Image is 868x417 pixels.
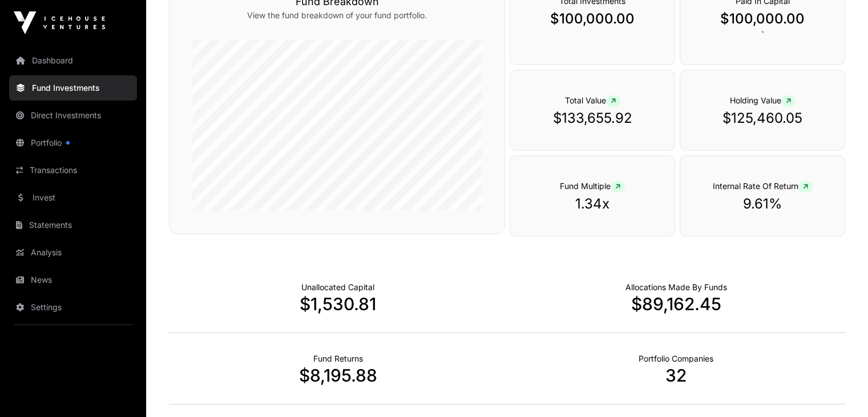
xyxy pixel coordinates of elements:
[703,10,822,28] p: $100,000.00
[169,294,507,314] p: $1,530.81
[730,95,796,105] span: Holding Value
[507,365,846,386] p: 32
[301,282,374,293] p: Cash not yet allocated
[811,362,868,417] iframe: Chat Widget
[507,294,846,314] p: $89,162.45
[9,103,137,128] a: Direct Investments
[9,240,137,265] a: Analysis
[533,10,652,28] p: $100,000.00
[9,212,137,238] a: Statements
[192,10,482,21] p: View the fund breakdown of your fund portfolio.
[533,109,652,127] p: $133,655.92
[533,195,652,213] p: 1.34x
[625,282,727,293] p: Capital Deployed Into Companies
[639,353,713,364] p: Number of Companies Deployed Into
[713,181,813,191] span: Internal Rate Of Return
[9,158,137,183] a: Transactions
[9,130,137,155] a: Portfolio
[560,181,625,191] span: Fund Multiple
[313,353,363,364] p: Realised Returns from Funds
[9,75,137,101] a: Fund Investments
[9,48,137,73] a: Dashboard
[9,295,137,320] a: Settings
[14,11,105,34] img: Icehouse Ventures Logo
[169,365,507,386] p: $8,195.88
[9,185,137,210] a: Invest
[9,267,137,292] a: News
[565,95,620,105] span: Total Value
[703,195,822,213] p: 9.61%
[703,109,822,127] p: $125,460.05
